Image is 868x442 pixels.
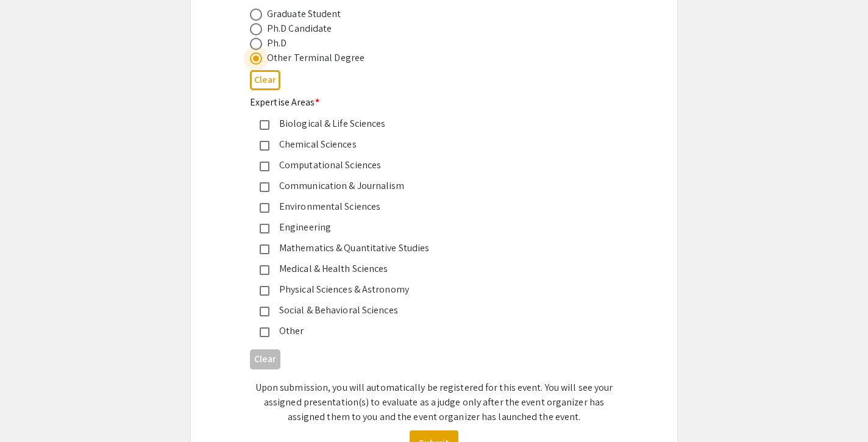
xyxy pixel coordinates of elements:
[9,387,52,433] iframe: Chat
[267,36,286,51] div: Ph.D
[269,324,589,338] div: Other
[269,116,589,131] div: Biological & Life Sciences
[267,51,365,65] div: Other Terminal Degree
[269,282,589,297] div: Physical Sciences & Astronomy
[267,7,341,21] div: Graduate Student
[269,262,589,276] div: Medical & Health Sciences
[250,96,319,109] mat-label: Expertise Areas
[269,199,589,214] div: Environmental Sciences
[269,303,589,318] div: Social & Behavioral Sciences
[269,158,589,173] div: Computational Sciences
[269,179,589,193] div: Communication & Journalism
[250,349,280,369] button: Clear
[250,380,618,424] p: Upon submission, you will automatically be registered for this event. You will see your assigned ...
[267,21,332,36] div: Ph.D Candidate
[269,220,589,235] div: Engineering
[250,70,280,90] button: Clear
[269,137,589,152] div: Chemical Sciences
[269,241,589,255] div: Mathematics & Quantitative Studies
